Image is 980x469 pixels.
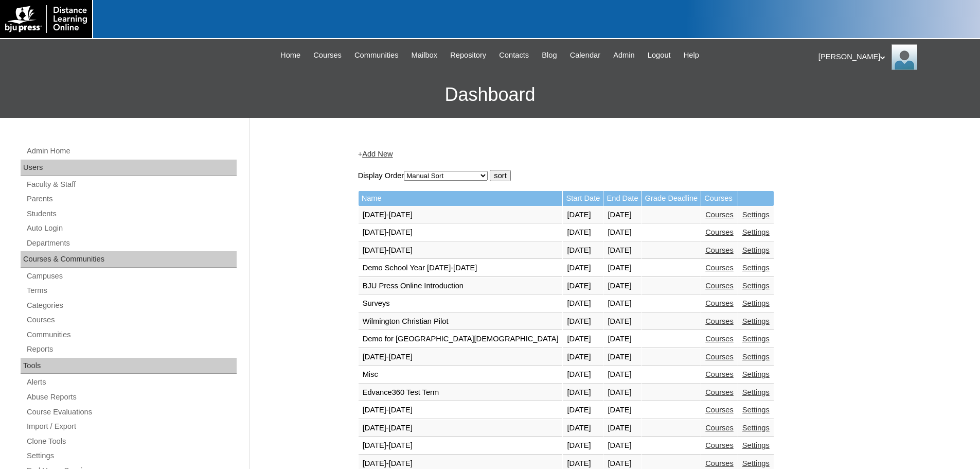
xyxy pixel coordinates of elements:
td: [DATE] [563,295,603,312]
a: Settings [742,353,770,361]
a: Repository [445,49,491,61]
td: [DATE] [603,242,641,259]
span: Home [280,49,300,61]
a: Settings [742,264,770,272]
a: Settings [742,459,770,467]
a: Auto Login [26,222,237,235]
a: Communities [26,328,237,341]
td: [DATE] [563,331,603,348]
a: Settings [742,228,770,236]
span: Logout [648,49,671,61]
a: Reports [26,343,237,356]
td: [DATE]-[DATE] [359,206,563,224]
a: Courses [705,211,734,219]
a: Settings [742,406,770,414]
td: [DATE] [603,437,641,455]
a: Settings [742,441,770,449]
a: Import / Export [26,420,237,433]
a: Students [26,207,237,220]
span: Contacts [499,49,529,61]
a: Settings [742,388,770,396]
td: [DATE] [603,384,641,402]
a: Clone Tools [26,435,237,448]
td: [DATE] [563,402,603,419]
a: Admin Home [26,145,237,158]
div: [PERSON_NAME] [818,44,970,70]
a: Settings [742,299,770,307]
td: [DATE]-[DATE] [359,242,563,259]
a: Courses [705,299,734,307]
span: Blog [542,49,557,61]
span: Mailbox [412,49,438,61]
a: Courses [705,370,734,378]
td: [DATE] [603,331,641,348]
td: [DATE] [563,224,603,241]
td: Misc [359,366,563,384]
a: Admin [608,49,640,61]
td: Demo for [GEOGRAPHIC_DATA][DEMOGRAPHIC_DATA] [359,331,563,348]
td: [DATE] [563,349,603,366]
a: Abuse Reports [26,391,237,404]
td: Name [359,191,563,206]
td: [DATE]-[DATE] [359,402,563,419]
td: [DATE] [603,259,641,277]
div: Courses & Communities [21,251,237,268]
a: Add New [362,150,393,158]
img: Pam Miller / Distance Learning Online Staff [892,44,917,70]
span: Calendar [570,49,600,61]
td: [DATE] [563,242,603,259]
td: Edvance360 Test Term [359,384,563,402]
td: BJU Press Online Introduction [359,277,563,295]
td: [DATE]-[DATE] [359,349,563,366]
a: Courses [705,353,734,361]
a: Categories [26,299,237,312]
td: [DATE] [563,437,603,455]
form: Display Order [358,170,867,181]
span: Communities [354,49,399,61]
a: Terms [26,284,237,297]
a: Courses [705,228,734,236]
td: Grade Deadline [642,191,701,206]
a: Settings [742,424,770,432]
a: Blog [537,49,562,61]
a: Parents [26,193,237,205]
td: [DATE] [563,384,603,402]
td: End Date [603,191,641,206]
a: Courses [705,246,734,254]
span: Admin [613,49,635,61]
a: Courses [705,424,734,432]
td: Start Date [563,191,603,206]
a: Courses [308,49,347,61]
td: [DATE] [603,349,641,366]
td: [DATE] [603,277,641,295]
span: Courses [313,49,342,61]
a: Logout [643,49,676,61]
td: [DATE] [603,366,641,384]
a: Settings [26,449,237,462]
td: [DATE] [563,277,603,295]
a: Courses [705,459,734,467]
a: Course Evaluations [26,406,237,419]
a: Calendar [565,49,605,61]
a: Contacts [494,49,534,61]
a: Home [275,49,306,61]
a: Settings [742,370,770,378]
img: logo-white.png [5,5,87,33]
a: Courses [705,282,734,290]
td: [DATE] [603,224,641,241]
td: Surveys [359,295,563,312]
td: [DATE] [603,295,641,312]
td: [DATE]-[DATE] [359,224,563,241]
a: Courses [705,317,734,325]
a: Communities [349,49,404,61]
a: Courses [705,388,734,396]
td: Wilmington Christian Pilot [359,313,563,331]
div: + [358,149,867,160]
input: sort [490,170,510,181]
td: Demo School Year [DATE]-[DATE] [359,259,563,277]
td: [DATE] [563,313,603,331]
td: [DATE]-[DATE] [359,420,563,437]
td: [DATE] [563,259,603,277]
h3: Dashboard [5,72,975,118]
a: Departments [26,237,237,250]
